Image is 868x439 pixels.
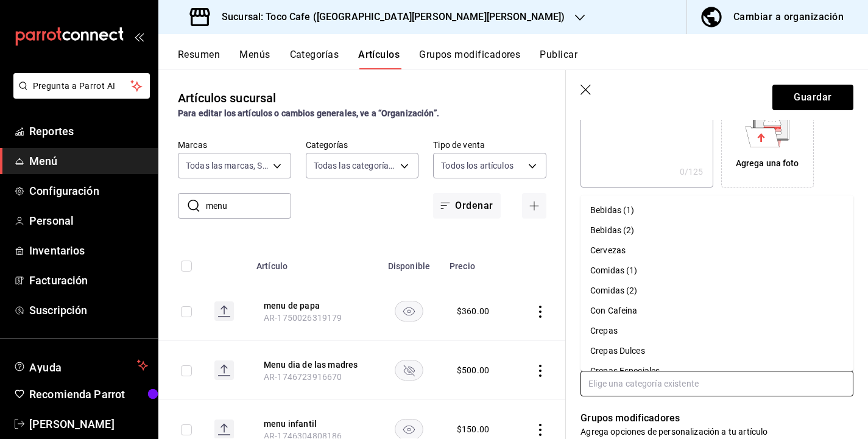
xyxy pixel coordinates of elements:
[290,49,339,69] button: Categorías
[239,49,270,69] button: Menús
[395,301,423,321] button: availability-product
[249,243,376,282] th: Artículo
[29,242,148,259] span: Inventarios
[134,32,144,41] button: open_drawer_menu
[580,426,853,438] p: Agrega opciones de personalización a tu artículo
[29,386,148,402] span: Recomienda Parrot
[13,73,150,99] button: Pregunta a Parrot AI
[29,358,132,373] span: Ayuda
[772,85,853,110] button: Guardar
[419,49,520,69] button: Grupos modificadores
[206,194,291,218] input: Buscar artículo
[29,153,148,169] span: Menú
[178,49,868,69] div: navigation tabs
[264,372,342,382] span: AR-1746723916670
[395,360,423,381] button: availability-product
[376,243,442,282] th: Disponible
[306,141,419,149] label: Categorías
[29,416,148,432] span: [PERSON_NAME]
[358,49,400,69] button: Artículos
[442,243,513,282] th: Precio
[534,365,546,377] button: actions
[580,241,853,261] li: Cervezas
[736,157,799,170] div: Agrega una foto
[580,411,853,426] p: Grupos modificadores
[29,272,148,289] span: Facturación
[178,49,220,69] button: Resumen
[264,418,361,430] button: edit-product-location
[178,108,439,118] strong: Para editar los artículos o cambios generales, ve a “Organización”.
[29,302,148,318] span: Suscripción
[540,49,577,69] button: Publicar
[580,301,853,321] li: Con Cafeina
[33,80,131,93] span: Pregunta a Parrot AI
[534,306,546,318] button: actions
[186,160,269,172] span: Todas las marcas, Sin marca
[433,141,546,149] label: Tipo de venta
[314,160,397,172] span: Todas las categorías, Sin categoría
[457,364,489,376] div: $ 500.00
[580,220,853,241] li: Bebidas (2)
[178,89,276,107] div: Artículos sucursal
[9,88,150,101] a: Pregunta a Parrot AI
[724,98,811,184] div: Agrega una foto
[212,10,565,24] h3: Sucursal: Toco Cafe ([GEOGRAPHIC_DATA][PERSON_NAME][PERSON_NAME])
[433,193,500,219] button: Ordenar
[29,212,148,229] span: Personal
[580,341,853,361] li: Crepas Dulces
[580,361,853,381] li: Crepas Especiales
[580,371,853,396] input: Elige una categoría existente
[534,424,546,436] button: actions
[178,141,291,149] label: Marcas
[733,9,844,26] div: Cambiar a organización
[264,359,361,371] button: edit-product-location
[457,305,489,317] div: $ 360.00
[680,166,704,178] div: 0 /125
[29,123,148,139] span: Reportes
[29,183,148,199] span: Configuración
[580,261,853,281] li: Comidas (1)
[580,200,853,220] li: Bebidas (1)
[457,423,489,435] div: $ 150.00
[580,321,853,341] li: Crepas
[580,281,853,301] li: Comidas (2)
[264,313,342,323] span: AR-1750026319179
[441,160,513,172] span: Todos los artículos
[264,300,361,312] button: edit-product-location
